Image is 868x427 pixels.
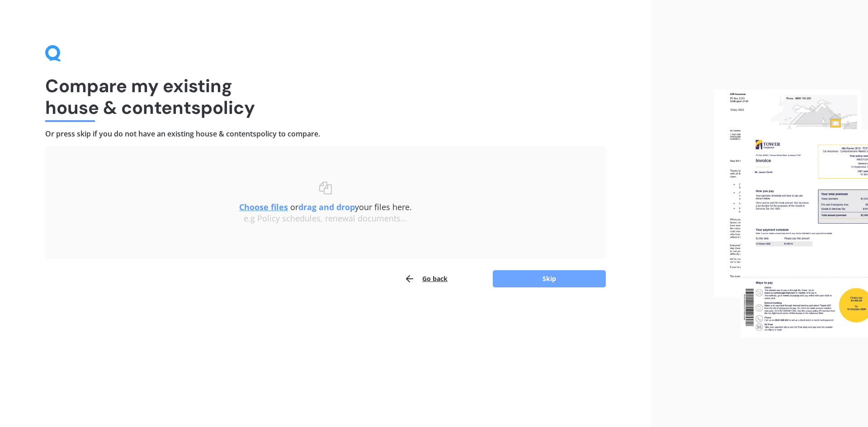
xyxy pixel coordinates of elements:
button: Skip [493,270,606,287]
h4: Or press skip if you do not have an existing house & contents policy to compare. [45,129,606,139]
span: or your files here. [239,202,412,212]
div: e.g Policy schedules, renewal documents... [63,214,588,224]
b: drag and drop [298,202,355,212]
button: Go back [404,270,448,288]
img: files.webp [714,89,868,338]
u: Choose files [239,202,288,212]
h1: Compare my existing house & contents policy [45,75,606,118]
